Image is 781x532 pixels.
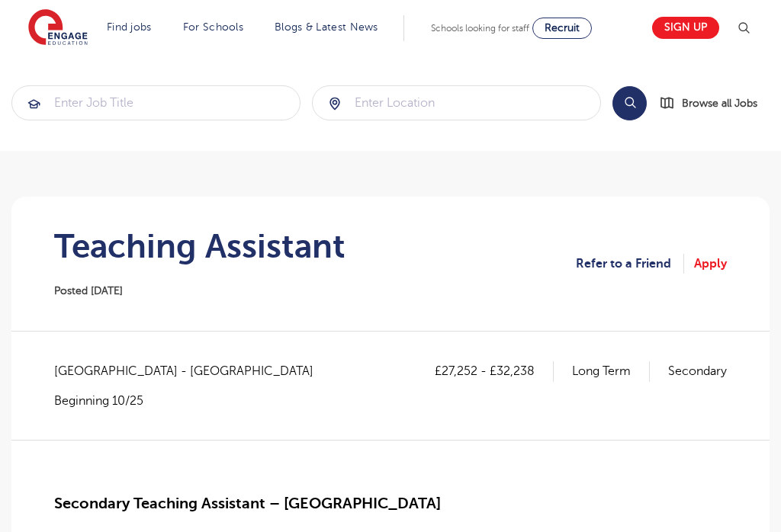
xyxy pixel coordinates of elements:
span: [GEOGRAPHIC_DATA] - [GEOGRAPHIC_DATA] [54,361,329,381]
button: Search [612,86,647,120]
span: Recruit [545,22,580,34]
p: Beginning 10/25 [54,393,329,409]
span: Posted [DATE] [54,285,123,296]
a: Apply [694,254,727,274]
p: Secondary [668,361,727,381]
div: Submit [11,85,301,120]
div: Submit [312,85,601,120]
a: Blogs & Latest News [275,21,378,33]
input: Submit [12,86,300,120]
img: Engage Education [28,9,88,47]
a: Recruit [532,18,592,39]
p: £27,252 - £32,238 [435,361,554,381]
span: Schools looking for staff [431,23,529,34]
a: Refer to a Friend [576,254,684,274]
span: Secondary Teaching Assistant – [GEOGRAPHIC_DATA] [54,495,441,512]
a: Find jobs [107,21,152,33]
h1: Teaching Assistant [54,227,346,265]
span: Browse all Jobs [682,95,757,112]
p: Long Term [572,361,650,381]
a: Browse all Jobs [659,95,770,112]
input: Submit [313,86,600,120]
a: Sign up [652,17,719,39]
a: For Schools [183,21,243,33]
